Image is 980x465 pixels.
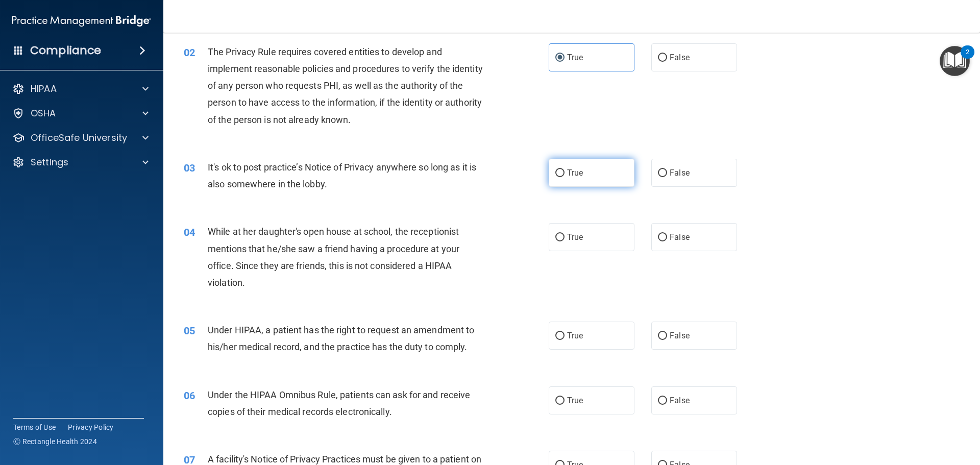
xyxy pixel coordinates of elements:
[567,53,583,62] span: True
[658,234,667,241] input: False
[31,107,56,119] p: OSHA
[31,156,68,168] p: Settings
[12,107,149,119] a: OSHA
[13,422,56,432] a: Terms of Use
[555,54,565,62] input: True
[670,396,690,405] span: False
[555,397,565,405] input: True
[658,397,667,405] input: False
[966,52,969,65] div: 2
[12,83,149,95] a: HIPAA
[658,54,667,62] input: False
[567,396,583,405] span: True
[670,53,690,62] span: False
[670,232,690,242] span: False
[12,156,149,168] a: Settings
[184,226,195,238] span: 04
[13,436,97,447] span: Ⓒ Rectangle Health 2024
[184,325,195,337] span: 05
[208,226,459,288] span: While at her daughter's open house at school, the receptionist mentions that he/she saw a friend ...
[208,389,470,417] span: Under the HIPAA Omnibus Rule, patients can ask for and receive copies of their medical records el...
[12,11,151,31] img: PMB logo
[12,132,149,144] a: OfficeSafe University
[31,132,127,144] p: OfficeSafe University
[184,162,195,174] span: 03
[567,168,583,178] span: True
[184,389,195,402] span: 06
[31,83,57,95] p: HIPAA
[567,232,583,242] span: True
[208,162,476,189] span: It's ok to post practice’s Notice of Privacy anywhere so long as it is also somewhere in the lobby.
[670,168,690,178] span: False
[184,46,195,59] span: 02
[68,422,114,432] a: Privacy Policy
[658,332,667,340] input: False
[670,331,690,340] span: False
[555,234,565,241] input: True
[567,331,583,340] span: True
[940,46,970,76] button: Open Resource Center, 2 new notifications
[555,332,565,340] input: True
[555,169,565,177] input: True
[208,325,474,352] span: Under HIPAA, a patient has the right to request an amendment to his/her medical record, and the p...
[658,169,667,177] input: False
[208,46,483,125] span: The Privacy Rule requires covered entities to develop and implement reasonable policies and proce...
[30,43,101,58] h4: Compliance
